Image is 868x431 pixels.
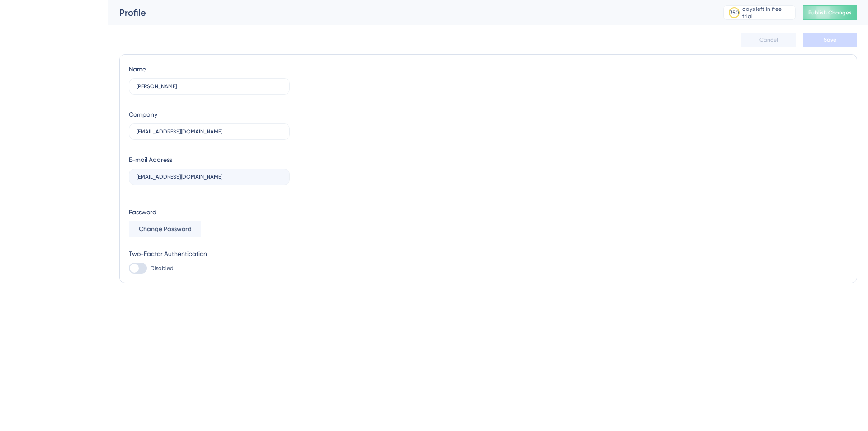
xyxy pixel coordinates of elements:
[119,6,701,19] div: Profile
[129,109,157,120] div: Company
[808,9,852,16] span: Publish Changes
[742,5,793,20] div: days left in free trial
[803,33,857,47] button: Save
[759,36,778,43] span: Cancel
[741,33,796,47] button: Cancel
[151,265,174,272] span: Disabled
[824,36,836,43] span: Save
[129,64,146,75] div: Name
[730,9,739,16] div: 350
[129,207,290,218] div: Password
[137,128,282,135] input: Company Name
[137,83,282,90] input: Name Surname
[137,174,282,180] input: E-mail Address
[129,221,201,237] button: Change Password
[129,154,172,165] div: E-mail Address
[139,224,192,235] span: Change Password
[803,5,857,20] button: Publish Changes
[129,248,290,259] div: Two-Factor Authentication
